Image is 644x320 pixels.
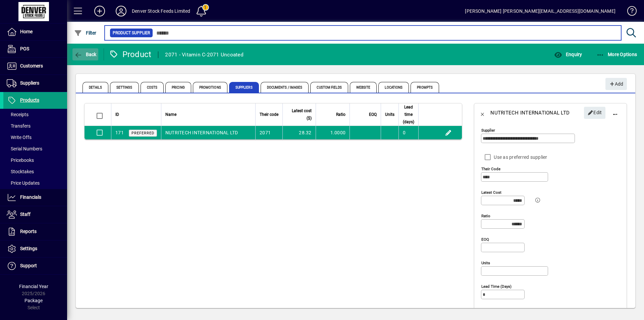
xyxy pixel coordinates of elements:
[350,82,377,93] span: Website
[115,129,124,136] div: 171
[554,52,582,57] span: Enquiry
[609,79,623,90] span: Add
[481,190,501,195] mat-label: Latest cost
[110,5,132,17] button: Profile
[411,82,439,93] span: Prompts
[20,97,39,103] span: Products
[7,112,29,117] span: Receipts
[20,63,43,68] span: Customers
[110,82,139,93] span: Settings
[385,111,394,118] span: Units
[141,82,164,93] span: Costs
[3,223,67,240] a: Reports
[74,30,97,36] span: Filter
[72,48,98,60] button: Back
[3,58,67,75] a: Customers
[7,157,34,163] span: Pricebooks
[7,180,40,186] span: Price Updates
[165,111,176,118] span: Name
[378,82,409,93] span: Locations
[3,258,67,274] a: Support
[287,107,311,122] span: Latest cost ($)
[465,6,615,16] div: [PERSON_NAME] [PERSON_NAME][EMAIL_ADDRESS][DOMAIN_NAME]
[20,80,39,86] span: Suppliers
[3,189,67,206] a: Financials
[316,126,350,139] td: 1.0000
[398,126,418,139] td: 0
[3,132,67,143] a: Write Offs
[588,107,602,118] span: Edit
[109,49,152,60] div: Product
[584,107,605,119] button: Edit
[607,105,623,121] button: More options
[20,212,31,217] span: Staff
[605,78,627,90] button: Add
[72,27,98,39] button: Filter
[7,135,32,140] span: Write Offs
[113,30,150,36] span: Product Supplier
[3,240,67,257] a: Settings
[7,146,42,151] span: Serial Numbers
[67,48,104,60] app-page-header-button: Back
[3,41,67,57] a: POS
[74,52,97,57] span: Back
[255,126,282,139] td: 2071
[552,48,584,60] button: Enquiry
[481,284,512,289] mat-label: Lead time (days)
[89,5,110,17] button: Add
[193,82,227,93] span: Promotions
[165,49,244,60] div: 2071 - Vitamin C-2071 Uncoated
[7,169,34,174] span: Stocktakes
[481,261,490,265] mat-label: Units
[596,52,637,57] span: More Options
[20,263,37,268] span: Support
[481,237,489,242] mat-label: EOQ
[3,120,67,132] a: Transfers
[3,75,67,92] a: Suppliers
[7,123,31,129] span: Transfers
[3,177,67,189] a: Price Updates
[20,229,37,234] span: Reports
[20,246,37,251] span: Settings
[3,24,67,40] a: Home
[20,29,33,34] span: Home
[165,82,191,93] span: Pricing
[490,107,570,118] div: NUTRITECH INTERNATIONAL LTD
[161,126,255,139] td: NUTRITECH INTERNATIONAL LTD
[3,206,67,223] a: Staff
[622,1,636,23] a: Knowledge Base
[83,82,108,93] span: Details
[131,131,154,135] span: Preferred
[595,48,639,60] button: More Options
[474,105,490,121] button: Back
[3,154,67,166] a: Pricebooks
[260,111,278,118] span: Their code
[19,284,48,289] span: Financial Year
[132,6,191,16] div: Denver Stock Feeds Limited
[20,46,29,51] span: POS
[481,128,495,133] mat-label: Supplier
[481,214,490,218] mat-label: Ratio
[336,111,345,118] span: Ratio
[481,167,500,171] mat-label: Their code
[369,111,377,118] span: EOQ
[24,298,43,303] span: Package
[229,82,259,93] span: Suppliers
[115,111,119,118] span: ID
[3,143,67,154] a: Serial Numbers
[443,127,453,138] button: Edit
[3,109,67,120] a: Receipts
[403,103,414,126] span: Lead time (days)
[282,126,315,139] td: 28.32
[3,166,67,177] a: Stocktakes
[20,194,41,200] span: Financials
[310,82,348,93] span: Custom Fields
[261,82,309,93] span: Documents / Images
